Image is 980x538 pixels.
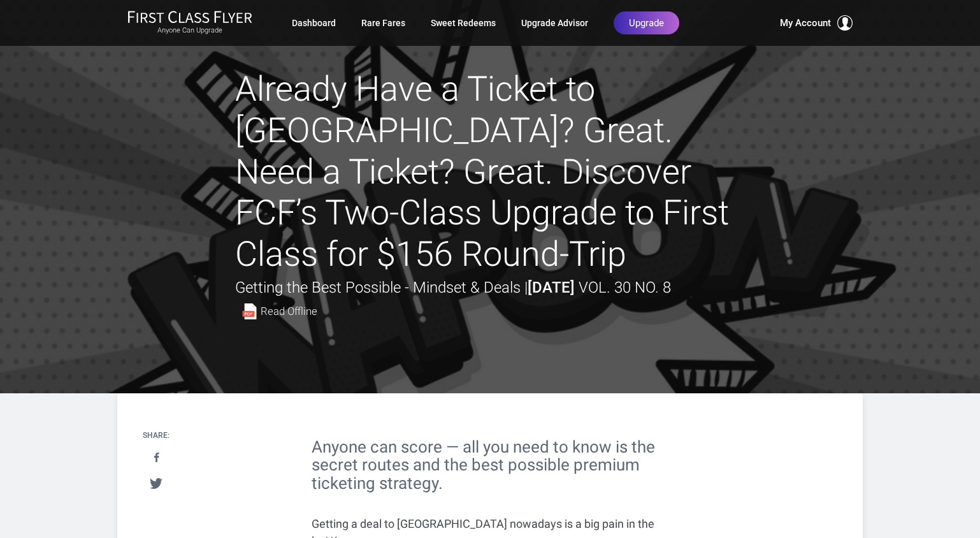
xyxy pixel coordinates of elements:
span: Vol. 30 No. 8 [579,279,671,296]
a: Tweet [143,472,169,495]
a: Read Offline [241,303,317,319]
button: My Account [780,15,853,31]
a: Upgrade Advisor [521,11,588,34]
small: Anyone Can Upgrade [127,26,252,35]
a: Rare Fares [361,11,405,34]
span: Read Offline [261,306,317,317]
h4: Share: [143,432,169,440]
img: pdf-file.svg [241,303,257,319]
h1: Already Have a Ticket to [GEOGRAPHIC_DATA]? Great. Need a Ticket? Great. Discover FCF’s Two-Class... [235,69,745,275]
a: Upgrade [614,11,679,34]
span: My Account [780,15,831,31]
strong: [DATE] [528,279,575,296]
a: Share [143,446,169,470]
h2: Anyone can score — all you need to know is the secret routes and the best possible premium ticket... [312,438,668,493]
a: Dashboard [292,11,336,34]
a: Sweet Redeems [431,11,496,34]
a: First Class FlyerAnyone Can Upgrade [127,10,252,36]
img: First Class Flyer [127,10,252,24]
div: Getting the Best Possible - Mindset & Deals | [235,275,745,324]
